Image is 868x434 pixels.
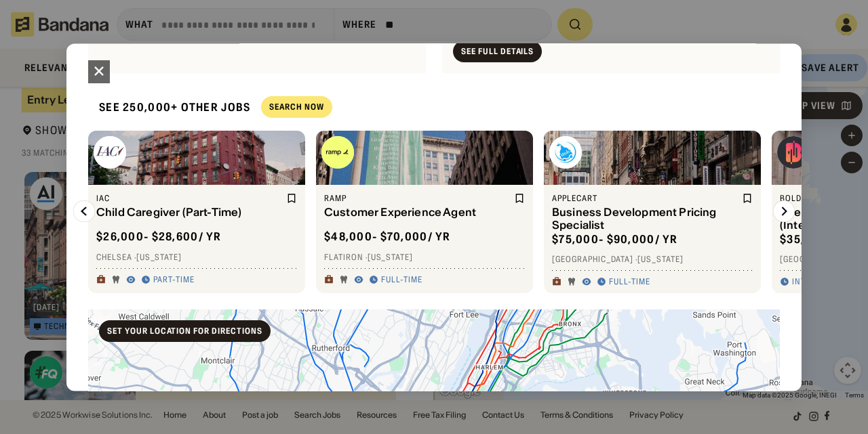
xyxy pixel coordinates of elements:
div: IAC [96,193,283,204]
img: Ramp logo [321,136,354,169]
div: See 250,000+ other jobs [88,89,250,125]
div: Full-time [609,277,650,288]
div: Ramp [324,193,511,204]
div: Full-time [381,275,422,286]
img: BoldVoice logo [777,136,810,169]
img: Applecart logo [549,136,582,169]
div: Part-time [153,275,195,286]
div: Customer Experience Agent [324,207,511,219]
div: Set your location for directions [107,327,262,335]
div: $ 75,000 - $90,000 / yr [552,232,678,246]
div: See Full Details [461,47,534,56]
div: $ 26,000 - $28,600 / yr [96,230,222,244]
div: Search Now [269,104,324,112]
img: Left Arrow [73,200,95,222]
div: Chelsea · [US_STATE] [96,252,297,263]
div: Business Development Pricing Specialist [552,207,739,232]
div: $ 48,000 - $70,000 / yr [324,230,451,244]
div: Child Caregiver (Part-Time) [96,207,283,219]
div: Internship [792,277,840,288]
div: Flatiron · [US_STATE] [324,252,525,263]
div: Applecart [552,193,739,204]
img: IAC logo [94,136,126,169]
div: [GEOGRAPHIC_DATA] · [US_STATE] [552,255,753,265]
img: Right Arrow [773,200,795,222]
